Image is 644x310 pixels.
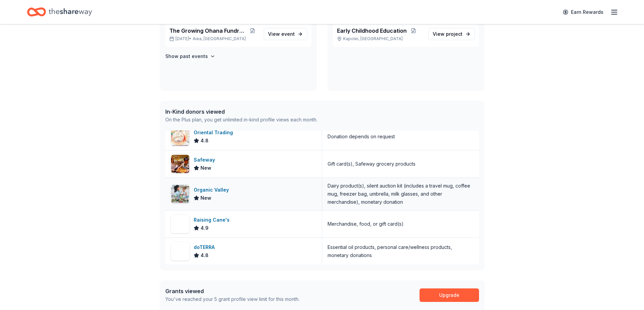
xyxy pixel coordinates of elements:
img: Image for Safeway [171,155,189,173]
h4: Show past events [165,52,208,60]
span: Aiea, [GEOGRAPHIC_DATA] [193,36,246,41]
div: doTERRA [194,243,217,251]
span: 4.9 [200,224,209,232]
span: 4.8 [200,251,209,259]
a: View project [428,28,475,40]
img: Image for Raising Cane's [171,215,189,233]
span: Early Childhood Education [337,27,407,35]
p: [DATE] • [169,36,258,41]
a: Home [27,4,92,20]
img: Image for Oriental Trading [171,128,189,146]
span: New [200,164,211,172]
p: Kapolei, [GEOGRAPHIC_DATA] [337,36,423,41]
img: Image for Organic Valley [171,185,189,203]
div: Merchandise, food, or gift card(s) [328,220,404,228]
div: Gift card(s), Safeway grocery products [328,160,415,168]
span: 4.8 [200,137,209,145]
div: Safeway [194,156,218,164]
div: Raising Cane's [194,216,232,224]
div: Oriental Trading [194,129,236,137]
a: Earn Rewards [559,6,607,18]
img: Image for doTERRA [171,242,189,260]
a: Upgrade [420,288,479,302]
div: Grants viewed [165,287,300,295]
span: project [446,31,462,37]
div: Essential oil products, personal care/wellness products, monetary donations [328,243,474,259]
span: View [268,30,295,38]
span: The Growing Ohana Fundraiser Gala [169,27,247,35]
div: In-Kind donors viewed [165,108,317,116]
span: View [433,30,462,38]
button: Show past events [165,52,215,60]
div: Donation depends on request [328,133,395,141]
div: You've reached your 5 grant profile view limit for this month. [165,295,300,303]
div: Organic Valley [194,186,232,194]
div: Dairy product(s), silent auction kit (includes a travel mug, coffee mug, freezer bag, umbrella, m... [328,182,474,206]
div: On the Plus plan, you get unlimited in-kind profile views each month. [165,116,317,124]
span: New [200,194,211,202]
span: event [281,31,295,37]
a: View event [264,28,307,40]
